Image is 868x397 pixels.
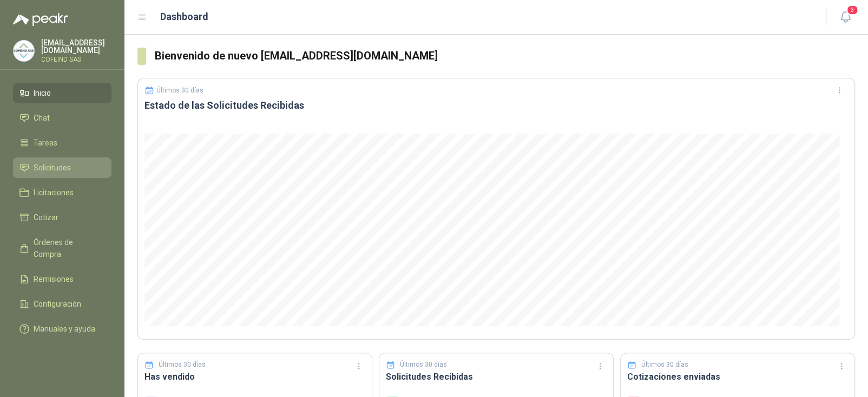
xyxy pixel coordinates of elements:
a: Solicitudes [13,157,111,178]
h1: Dashboard [160,9,208,24]
p: Últimos 30 días [159,360,206,370]
h3: Bienvenido de nuevo [EMAIL_ADDRESS][DOMAIN_NAME] [155,48,855,64]
a: Órdenes de Compra [13,232,111,264]
p: Últimos 30 días [641,360,688,370]
h3: Solicitudes Recibidas [386,370,607,383]
h3: Has vendido [144,370,365,383]
span: Chat [34,112,50,124]
span: Órdenes de Compra [34,236,101,260]
p: Últimos 30 días [400,360,447,370]
span: Cotizar [34,211,58,223]
button: 3 [836,8,855,27]
span: Manuales y ayuda [34,323,95,335]
a: Licitaciones [13,182,111,203]
a: Manuales y ayuda [13,319,111,339]
a: Configuración [13,294,111,314]
img: Logo peakr [13,13,68,26]
p: [EMAIL_ADDRESS][DOMAIN_NAME] [41,39,111,54]
span: Solicitudes [34,162,71,174]
img: Company Logo [14,41,34,61]
span: Remisiones [34,273,74,285]
span: Tareas [34,137,57,149]
a: Chat [13,108,111,128]
p: Últimos 30 días [156,87,203,94]
span: Licitaciones [34,187,74,199]
h3: Estado de las Solicitudes Recibidas [144,99,848,112]
span: Configuración [34,298,81,310]
a: Cotizar [13,207,111,228]
h3: Cotizaciones enviadas [627,370,848,383]
span: Inicio [34,87,51,99]
a: Inicio [13,83,111,103]
a: Tareas [13,133,111,153]
span: 3 [846,5,858,15]
a: Remisiones [13,269,111,289]
p: COFEIND SAS [41,56,111,63]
